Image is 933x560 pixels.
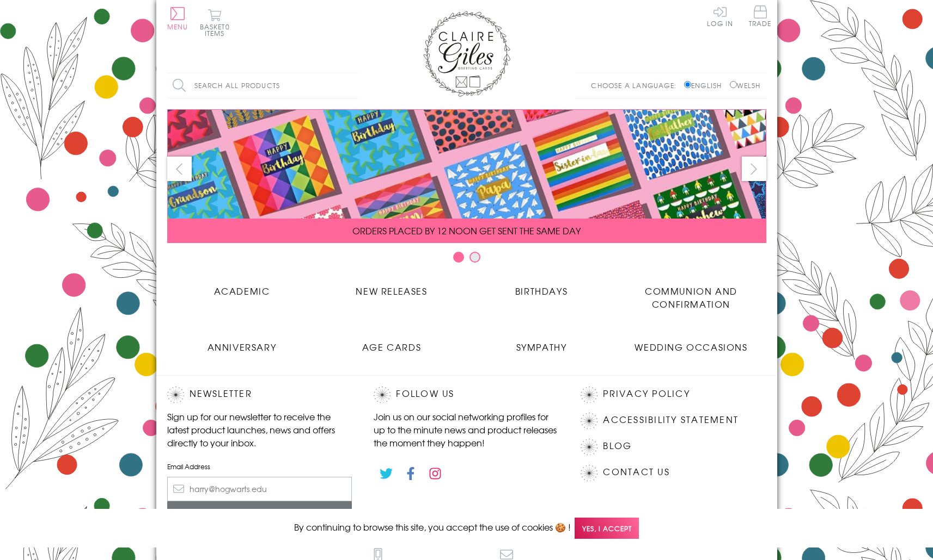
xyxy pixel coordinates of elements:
label: English [684,80,727,90]
span: 0 items [205,22,230,38]
button: prev [167,157,192,181]
a: Birthdays [467,276,617,297]
a: Wedding Occasions [617,332,766,353]
div: Carousel Pagination [167,251,766,268]
a: Anniversary [167,332,317,353]
p: Choose a language: [591,80,682,90]
button: next [742,157,766,181]
span: Academic [214,284,270,297]
button: Carousel Page 1 (Current Slide) [453,252,464,263]
span: Yes, I accept [575,518,639,539]
a: Privacy Policy [603,387,690,401]
h2: Newsletter [167,387,352,403]
a: Sympathy [467,332,617,353]
button: Menu [167,7,188,30]
p: Join us on our social networking profiles for up to the minute news and product releases the mome... [374,410,559,449]
button: Basket0 items [200,9,230,36]
span: Wedding Occasions [635,340,747,353]
input: Search [347,73,358,98]
span: Sympathy [516,340,567,353]
span: Birthdays [515,284,568,297]
a: Blog [603,439,632,453]
span: Trade [749,5,772,27]
a: Accessibility Statement [603,413,739,427]
a: Age Cards [317,332,467,353]
span: Anniversary [208,340,277,353]
input: Subscribe [167,501,352,526]
input: Search all products [167,73,358,98]
h2: Follow Us [374,387,559,403]
a: Academic [167,276,317,297]
input: Welsh [730,81,737,88]
input: harry@hogwarts.edu [167,477,352,501]
span: ORDERS PLACED BY 12 NOON GET SENT THE SAME DAY [352,224,581,237]
a: Log In [707,5,733,27]
input: English [684,81,691,88]
span: Communion and Confirmation [645,284,737,310]
span: Age Cards [362,340,421,353]
label: Welsh [730,80,761,90]
span: New Releases [356,284,427,297]
a: Trade [749,5,772,29]
a: Contact Us [603,465,669,480]
button: Carousel Page 2 [469,252,480,263]
span: Menu [167,22,188,32]
p: Sign up for our newsletter to receive the latest product launches, news and offers directly to yo... [167,410,352,449]
label: Email Address [167,462,352,471]
a: New Releases [317,276,467,297]
a: Communion and Confirmation [617,276,766,310]
img: Claire Giles Greetings Cards [423,11,510,97]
